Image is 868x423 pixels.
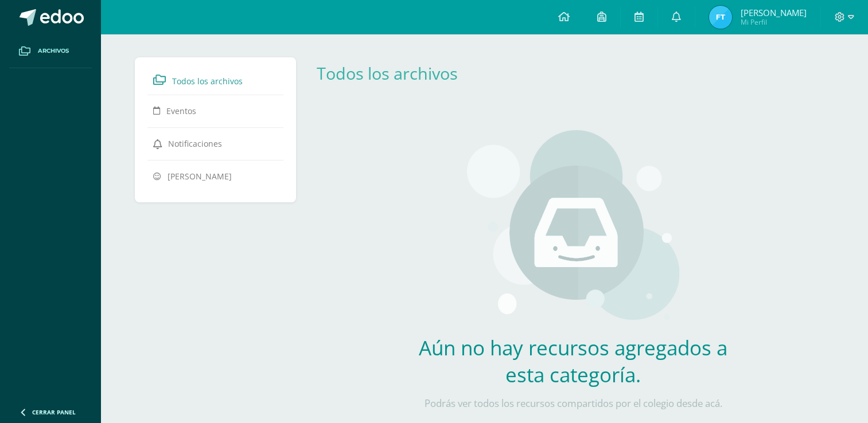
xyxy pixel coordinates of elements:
div: Todos los archivos [317,62,475,84]
span: Eventos [166,105,196,116]
span: Notificaciones [168,138,222,149]
span: [PERSON_NAME] [168,171,232,182]
span: Mi Perfil [741,17,807,27]
img: stages.png [467,130,679,325]
span: Archivos [38,46,69,56]
a: Notificaciones [153,133,278,154]
span: Todos los archivos [172,76,243,87]
img: 2a918e31a8919171dbdf98851894726c.png [709,6,732,29]
a: Eventos [153,100,278,121]
a: Todos los archivos [153,69,278,90]
a: Todos los archivos [317,62,458,84]
span: Cerrar panel [32,408,76,416]
h2: Aún no hay recursos agregados a esta categoría. [404,334,742,388]
a: Archivos [9,34,92,68]
p: Podrás ver todos los recursos compartidos por el colegio desde acá. [404,397,742,410]
a: [PERSON_NAME] [153,166,278,186]
span: [PERSON_NAME] [741,7,807,18]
